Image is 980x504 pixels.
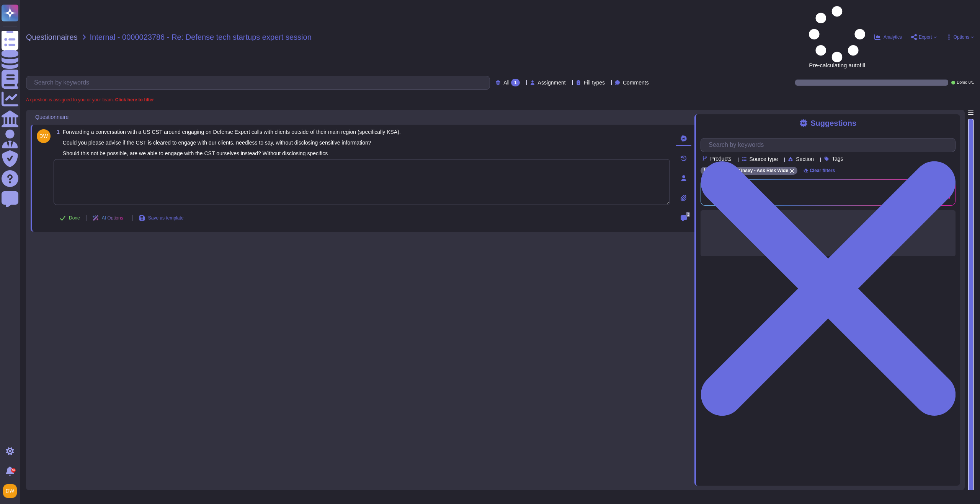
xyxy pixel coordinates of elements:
span: Options [954,35,969,39]
button: user [2,483,22,499]
span: Analytics [884,35,902,39]
span: Export [919,35,932,39]
span: Done: [957,81,967,85]
span: Questionnaires [26,33,78,41]
button: Done [54,210,86,226]
span: Questionnaire [35,114,69,120]
button: Save as template [133,210,190,226]
span: A question is assigned to you or your team. [26,98,154,102]
button: Analytics [874,34,902,40]
span: Done [69,216,80,220]
img: user [37,129,51,143]
span: 1 [54,129,60,135]
input: Search by keywords [705,138,955,152]
span: 0 [686,212,690,217]
div: 1 [511,79,520,86]
span: All [503,80,510,85]
span: Save as template [148,216,184,220]
div: 9+ [11,468,16,473]
span: 0 / 1 [969,81,974,85]
span: Forwarding a conversation with a US CST around engaging on Defense Expert calls with clients outs... [63,129,401,156]
span: Pre-calculating autofill [809,6,865,68]
span: Comments [623,80,649,85]
span: AI Options [102,216,123,220]
b: Click here to filter [114,97,154,102]
span: Internal - 0000023786 - Re: Defense tech startups expert session [90,33,312,41]
input: Search by keywords [30,76,490,89]
img: user [3,484,17,498]
span: Fill types [584,80,605,85]
span: Assignment [538,80,566,85]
